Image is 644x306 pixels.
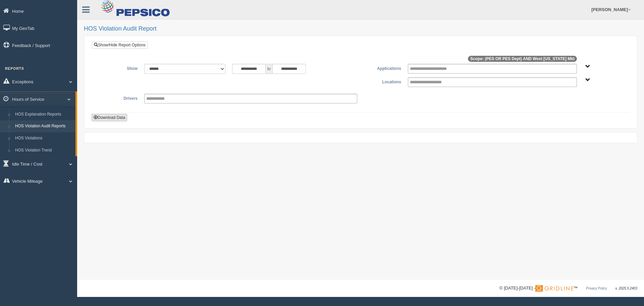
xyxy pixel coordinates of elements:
[12,120,75,132] a: HOS Violation Audit Reports
[92,114,127,121] button: Download Data
[535,285,573,292] img: Gridline
[266,64,272,74] span: to
[12,132,75,144] a: HOS Violations
[499,285,637,292] div: © [DATE]-[DATE] - ™
[586,287,607,290] a: Privacy Policy
[468,56,577,62] span: Scope: (PES OR PES Dept) AND West [US_STATE] Mkt
[12,108,75,121] a: HOS Explanation Reports
[84,26,637,32] h2: HOS Violation Audit Report
[92,41,148,49] a: Show/Hide Report Options
[97,64,141,72] label: Show
[12,144,75,157] a: HOS Violation Trend
[361,64,405,72] label: Applications
[615,287,637,290] span: v. 2025.5.2403
[97,94,141,102] label: Drivers
[361,77,405,85] label: Locations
